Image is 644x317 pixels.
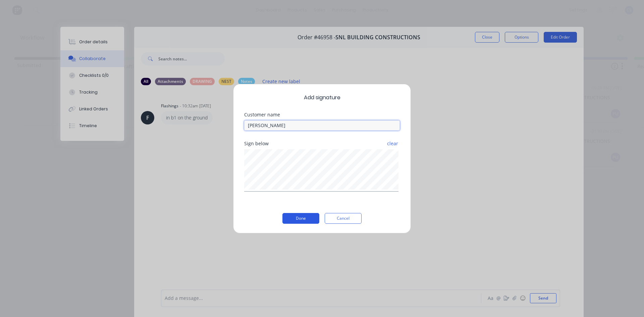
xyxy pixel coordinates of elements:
input: Enter customer name [244,120,400,130]
button: Done [282,213,319,224]
div: Customer name [244,112,400,117]
div: Sign below [244,141,400,146]
button: Cancel [325,213,362,224]
button: clear [387,138,398,150]
span: Add signature [244,94,400,102]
